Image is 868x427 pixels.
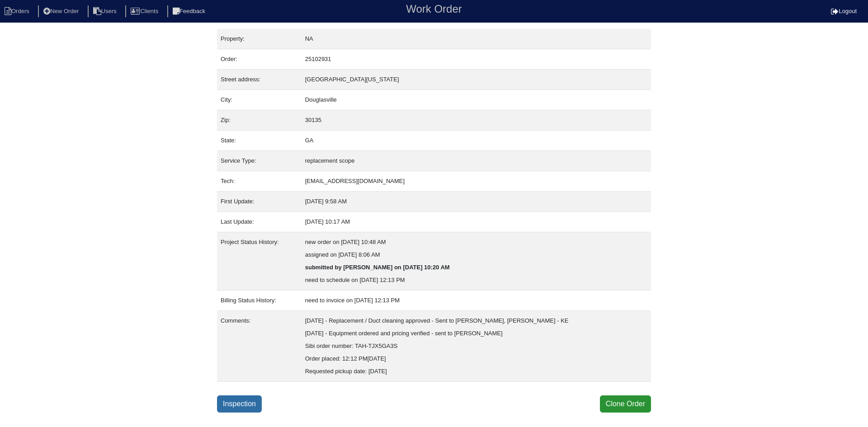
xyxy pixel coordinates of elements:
[88,8,124,14] a: Users
[302,29,651,49] td: NA
[125,5,165,18] li: Clients
[302,151,651,171] td: replacement scope
[217,90,302,110] td: City:
[125,8,165,14] a: Clients
[217,151,302,171] td: Service Type:
[302,49,651,70] td: 25102931
[217,70,302,90] td: Street address:
[217,212,302,232] td: Last Update:
[302,131,651,151] td: GA
[302,311,651,382] td: [DATE] - Replacement / Duct cleaning approved - Sent to [PERSON_NAME], [PERSON_NAME] - KE [DATE] ...
[302,90,651,110] td: Douglasville
[305,249,647,261] div: assigned on [DATE] 8:06 AM
[217,171,302,192] td: Tech:
[600,395,651,413] button: Clone Order
[217,311,302,382] td: Comments:
[302,212,651,232] td: [DATE] 10:17 AM
[302,70,651,90] td: [GEOGRAPHIC_DATA][US_STATE]
[217,49,302,70] td: Order:
[217,131,302,151] td: State:
[302,171,651,192] td: [EMAIL_ADDRESS][DOMAIN_NAME]
[217,110,302,131] td: Zip:
[305,236,647,249] div: new order on [DATE] 10:48 AM
[217,232,302,291] td: Project Status History:
[305,274,647,286] div: need to schedule on [DATE] 12:13 PM
[38,8,86,14] a: New Order
[217,395,262,413] a: Inspection
[217,29,302,49] td: Property:
[302,192,651,212] td: [DATE] 9:58 AM
[217,291,302,311] td: Billing Status History:
[217,192,302,212] td: First Update:
[38,5,86,18] li: New Order
[302,110,651,131] td: 30135
[167,5,212,18] li: Feedback
[831,8,857,14] a: Logout
[88,5,124,18] li: Users
[305,294,647,307] div: need to invoice on [DATE] 12:13 PM
[305,261,647,274] div: submitted by [PERSON_NAME] on [DATE] 10:20 AM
